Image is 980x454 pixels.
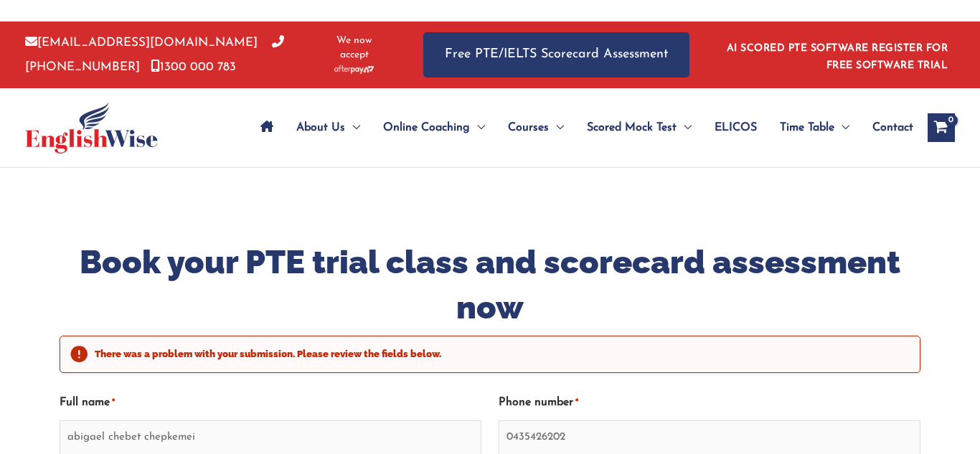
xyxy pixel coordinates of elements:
a: ELICOS [703,103,768,153]
span: Menu Toggle [677,103,692,153]
label: Phone number [499,391,578,415]
span: We now accept [321,34,387,62]
span: Menu Toggle [470,103,485,153]
img: cropped-ew-logo [25,102,158,153]
a: CoursesMenu Toggle [496,103,575,153]
a: AI SCORED PTE SOFTWARE REGISTER FOR FREE SOFTWARE TRIAL [727,43,948,71]
h1: Book your PTE trial class and scorecard assessment now [60,240,920,330]
a: [EMAIL_ADDRESS][DOMAIN_NAME] [25,37,258,49]
span: Menu Toggle [834,103,849,153]
a: About UsMenu Toggle [285,103,372,153]
span: Online Coaching [383,103,470,153]
a: View Shopping Cart, empty [928,113,955,142]
a: Time TableMenu Toggle [768,103,861,153]
a: 1300 000 783 [151,61,236,73]
span: Time Table [780,103,834,153]
span: Courses [508,103,549,153]
span: Menu Toggle [549,103,564,153]
a: Free PTE/IELTS Scorecard Assessment [423,32,689,77]
label: Full name [60,391,115,415]
a: Contact [861,103,913,153]
span: Scored Mock Test [587,103,677,153]
aside: Header Widget 1 [718,32,955,78]
a: Online CoachingMenu Toggle [372,103,496,153]
span: About Us [296,103,345,153]
span: Contact [872,103,913,153]
a: Scored Mock TestMenu Toggle [575,103,703,153]
h2: There was a problem with your submission. Please review the fields below. [95,348,908,361]
span: ELICOS [715,103,757,153]
a: [PHONE_NUMBER] [25,37,284,72]
img: Afterpay-Logo [334,65,374,73]
nav: Site Navigation: Main Menu [249,103,913,153]
span: Menu Toggle [345,103,360,153]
